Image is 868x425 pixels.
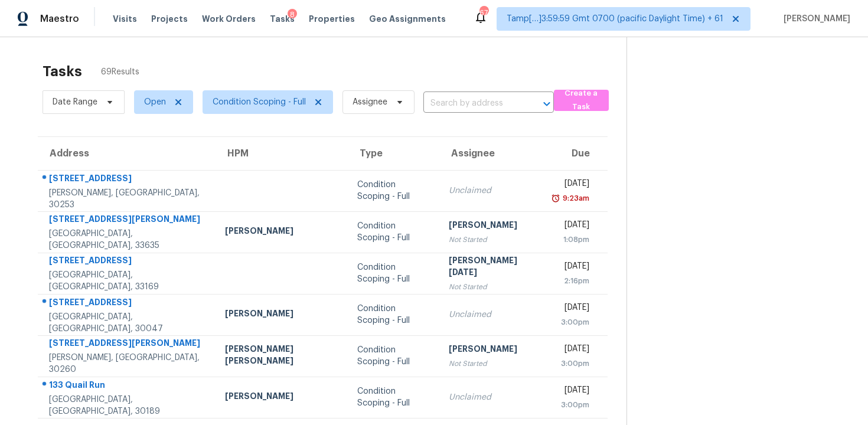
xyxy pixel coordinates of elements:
[779,13,850,25] span: [PERSON_NAME]
[40,13,79,25] span: Maestro
[225,225,338,240] div: [PERSON_NAME]
[216,137,347,170] th: HPM
[49,311,206,335] div: [GEOGRAPHIC_DATA], [GEOGRAPHIC_DATA], 30047
[357,303,430,326] div: Condition Scoping - Full
[113,13,137,25] span: Visits
[49,254,206,269] div: [STREET_ADDRESS]
[348,137,440,170] th: Type
[449,281,535,293] div: Not Started
[554,343,589,358] div: [DATE]
[288,9,297,21] div: 8
[213,96,306,108] span: Condition Scoping - Full
[439,137,544,170] th: Assignee
[38,137,216,170] th: Address
[49,394,206,417] div: [GEOGRAPHIC_DATA], [GEOGRAPHIC_DATA], 30189
[49,213,206,228] div: [STREET_ADDRESS][PERSON_NAME]
[357,220,430,244] div: Condition Scoping - Full
[554,90,609,111] button: Create a Task
[507,13,723,25] span: Tamp[…]3:59:59 Gmt 0700 (pacific Daylight Time) + 61
[560,87,603,114] span: Create a Task
[449,358,535,370] div: Not Started
[449,234,535,246] div: Not Started
[449,343,535,358] div: [PERSON_NAME]
[309,13,355,25] span: Properties
[545,137,608,170] th: Due
[369,13,446,25] span: Geo Assignments
[49,296,206,311] div: [STREET_ADDRESS]
[554,275,589,287] div: 2:16pm
[357,261,430,285] div: Condition Scoping - Full
[554,219,589,234] div: [DATE]
[554,384,589,399] div: [DATE]
[49,172,206,187] div: [STREET_ADDRESS]
[49,187,206,211] div: [PERSON_NAME], [GEOGRAPHIC_DATA], 30253
[49,269,206,293] div: [GEOGRAPHIC_DATA], [GEOGRAPHIC_DATA], 33169
[479,7,488,19] div: 674
[423,94,521,113] input: Search by address
[49,379,206,394] div: 133 Quail Run
[225,308,338,322] div: [PERSON_NAME]
[554,302,589,316] div: [DATE]
[554,234,589,246] div: 1:08pm
[449,391,535,403] div: Unclaimed
[449,219,535,234] div: [PERSON_NAME]
[554,316,589,328] div: 3:00pm
[101,66,139,78] span: 69 Results
[49,337,206,352] div: [STREET_ADDRESS][PERSON_NAME]
[357,344,430,368] div: Condition Scoping - Full
[554,260,589,275] div: [DATE]
[560,192,589,204] div: 9:23am
[353,96,387,108] span: Assignee
[144,96,166,108] span: Open
[49,352,206,375] div: [PERSON_NAME], [GEOGRAPHIC_DATA], 30260
[202,13,256,25] span: Work Orders
[554,358,589,370] div: 3:00pm
[53,96,97,108] span: Date Range
[554,399,589,411] div: 3:00pm
[151,13,188,25] span: Projects
[539,96,555,112] button: Open
[43,66,82,77] h2: Tasks
[449,254,535,281] div: [PERSON_NAME][DATE]
[551,192,560,204] img: Overdue Alarm Icon
[554,178,589,192] div: [DATE]
[357,385,430,409] div: Condition Scoping - Full
[225,390,338,405] div: [PERSON_NAME]
[225,343,338,370] div: [PERSON_NAME] [PERSON_NAME]
[449,309,535,321] div: Unclaimed
[357,179,430,202] div: Condition Scoping - Full
[270,15,295,23] span: Tasks
[49,228,206,251] div: [GEOGRAPHIC_DATA], [GEOGRAPHIC_DATA], 33635
[449,185,535,197] div: Unclaimed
